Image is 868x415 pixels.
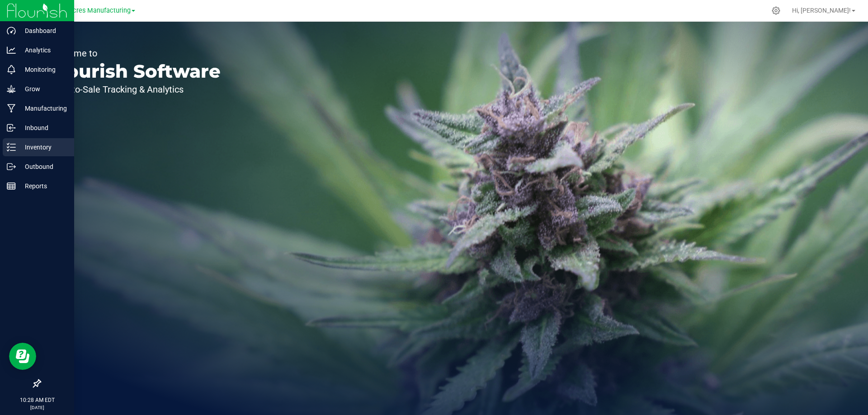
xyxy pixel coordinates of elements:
inline-svg: Grow [7,84,16,93]
span: Hi, [PERSON_NAME]! [792,7,851,14]
p: Reports [16,181,70,191]
p: Manufacturing [16,103,70,114]
p: Welcome to [49,49,221,58]
p: Monitoring [16,64,70,75]
p: Seed-to-Sale Tracking & Analytics [49,85,221,94]
p: Outbound [16,161,70,172]
inline-svg: Analytics [7,46,16,55]
p: Analytics [16,45,70,56]
p: Grow [16,84,70,94]
p: Inventory [16,142,70,153]
inline-svg: Monitoring [7,65,16,74]
p: [DATE] [4,404,70,411]
inline-svg: Manufacturing [7,104,16,113]
inline-svg: Inbound [7,123,16,132]
inline-svg: Dashboard [7,26,16,35]
p: 10:28 AM EDT [4,396,70,404]
p: Flourish Software [49,62,221,80]
inline-svg: Outbound [7,162,16,171]
div: Manage settings [770,6,782,15]
inline-svg: Inventory [7,143,16,152]
p: Inbound [16,122,70,133]
iframe: Resource center [9,343,36,370]
inline-svg: Reports [7,182,16,191]
p: Dashboard [16,25,70,36]
span: Green Acres Manufacturing [49,7,131,14]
